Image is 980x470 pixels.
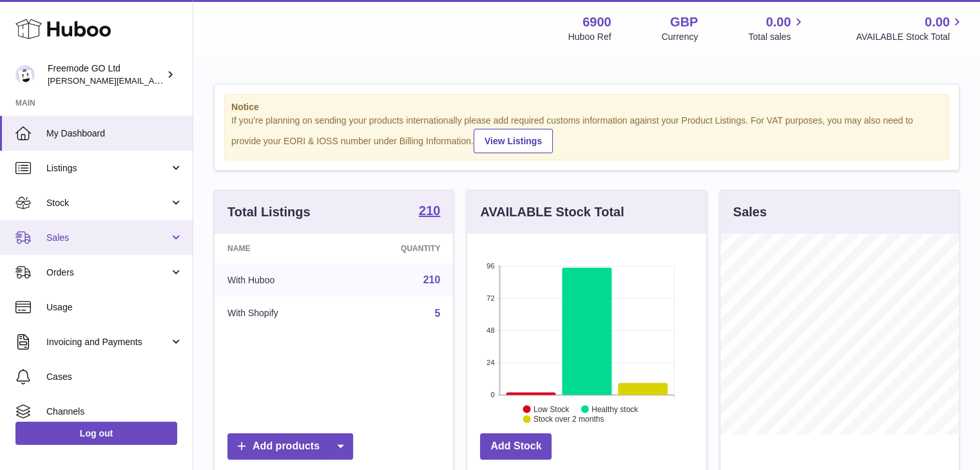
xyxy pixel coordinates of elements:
span: [PERSON_NAME][EMAIL_ADDRESS][DOMAIN_NAME] [48,75,258,86]
span: Channels [46,406,183,418]
text: 72 [487,294,495,302]
h3: AVAILABLE Stock Total [480,203,624,221]
strong: GBP [670,14,698,31]
strong: 6900 [582,14,611,31]
text: 0 [491,391,495,399]
td: With Huboo [215,263,343,297]
a: 5 [434,308,440,319]
text: 24 [487,359,495,366]
div: Currency [662,31,698,43]
div: Freemode GO Ltd [48,62,164,87]
th: Name [215,234,343,263]
strong: Notice [231,101,942,113]
a: Add Stock [480,433,552,460]
a: 210 [423,274,441,285]
span: Total sales [748,31,805,43]
h3: Sales [733,203,767,221]
a: 0.00 AVAILABLE Stock Total [856,14,965,43]
img: lenka.smikniarova@gioteck.com [15,65,35,84]
span: My Dashboard [46,127,183,140]
span: Invoicing and Payments [46,336,169,348]
text: 96 [487,262,495,270]
a: Add products [227,433,353,460]
span: 0.00 [766,14,791,31]
th: Quantity [343,234,454,263]
text: Stock over 2 months [533,415,604,424]
strong: 210 [419,204,440,217]
text: Healthy stock [591,404,639,413]
span: Sales [46,232,169,244]
div: Huboo Ref [568,31,611,43]
span: Usage [46,301,183,314]
text: 48 [487,326,495,334]
a: Log out [15,422,177,445]
div: If you're planning on sending your products internationally please add required customs informati... [231,115,942,153]
span: 0.00 [925,14,950,31]
h3: Total Listings [227,203,311,221]
td: With Shopify [215,297,343,330]
span: AVAILABLE Stock Total [856,31,965,43]
a: View Listings [474,129,553,153]
a: 210 [419,204,440,220]
span: Orders [46,267,169,279]
span: Stock [46,197,169,209]
a: 0.00 Total sales [748,14,805,43]
text: Low Stock [533,404,570,413]
span: Listings [46,162,169,174]
span: Cases [46,371,183,383]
